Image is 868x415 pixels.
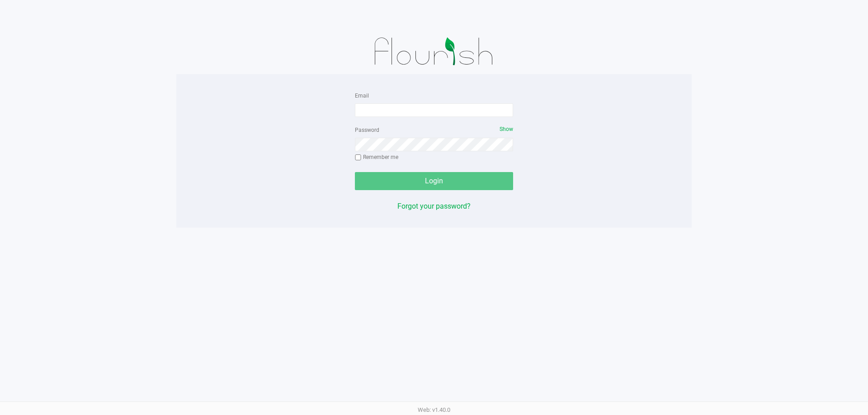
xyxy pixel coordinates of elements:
span: Show [500,126,513,132]
button: Forgot your password? [397,201,471,212]
input: Remember me [355,154,361,161]
label: Email [355,92,369,100]
label: Remember me [355,153,398,161]
span: Web: v1.40.0 [418,406,450,413]
label: Password [355,126,379,134]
